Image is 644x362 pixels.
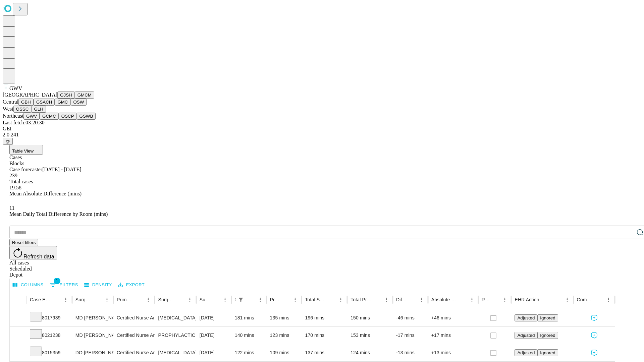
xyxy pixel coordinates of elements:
[116,280,146,290] button: Export
[537,349,558,356] button: Ignored
[9,85,22,91] span: GWV
[185,295,195,304] button: Menu
[396,344,425,361] div: -13 mins
[3,99,18,105] span: Central
[158,309,193,326] div: [MEDICAL_DATA] RADIAL HEAD
[9,145,43,155] button: Table View
[236,295,246,304] button: Show filters
[3,113,23,119] span: Northeast
[54,278,60,284] span: 1
[236,295,246,304] div: 1 active filter
[482,297,490,302] div: Resolved in EHR
[305,327,344,344] div: 170 mins
[93,295,102,304] button: Sort
[9,239,38,246] button: Reset filters
[3,106,13,112] span: West
[13,312,23,324] button: Expand
[500,295,509,304] button: Menu
[42,167,81,172] span: [DATE] - [DATE]
[11,280,45,290] button: Select columns
[30,327,69,344] div: 8021238
[40,113,59,120] button: GCMC
[30,309,69,326] div: 8017939
[594,295,604,304] button: Sort
[75,344,110,361] div: DO [PERSON_NAME] Iii [PERSON_NAME] A Do
[83,280,114,290] button: Density
[408,295,417,304] button: Sort
[431,344,475,361] div: +13 mins
[235,309,263,326] div: 181 mins
[491,295,500,304] button: Sort
[3,120,45,125] span: Last fetch: 03:20:30
[235,344,263,361] div: 122 mins
[351,297,372,302] div: Total Predicted Duration
[562,295,572,304] button: Menu
[57,92,75,99] button: GJSH
[52,295,61,304] button: Sort
[517,315,535,320] span: Adjusted
[75,309,110,326] div: MD [PERSON_NAME] [PERSON_NAME] Md
[540,350,555,355] span: Ignored
[372,295,382,304] button: Sort
[458,295,467,304] button: Sort
[102,295,112,304] button: Menu
[117,297,133,302] div: Primary Service
[30,297,51,302] div: Case Epic Id
[382,295,391,304] button: Menu
[200,309,228,326] div: [DATE]
[117,327,151,344] div: Certified Nurse Anesthetist
[158,297,175,302] div: Surgery Name
[9,211,108,217] span: Mean Daily Total Difference by Room (mins)
[9,205,14,211] span: 11
[30,344,69,361] div: 8015359
[75,297,92,302] div: Surgeon Name
[220,295,230,304] button: Menu
[77,113,96,120] button: GSWB
[9,185,21,190] span: 19.58
[396,309,425,326] div: -46 mins
[290,295,300,304] button: Menu
[158,327,193,344] div: PROPHYLACTIC TREATMENT PROXIMAL [MEDICAL_DATA]
[515,297,539,302] div: EHR Action
[12,240,36,245] span: Reset filters
[9,191,82,196] span: Mean Absolute Difference (mins)
[515,314,537,321] button: Adjusted
[75,327,110,344] div: MD [PERSON_NAME] [PERSON_NAME] Md
[13,347,23,359] button: Expand
[517,350,535,355] span: Adjusted
[3,126,641,132] div: GEI
[200,327,228,344] div: [DATE]
[5,139,10,144] span: @
[467,295,477,304] button: Menu
[604,295,613,304] button: Menu
[9,246,57,259] button: Refresh data
[48,280,80,290] button: Show filters
[23,113,40,120] button: GWV
[59,113,77,120] button: OSCP
[158,344,193,361] div: [MEDICAL_DATA]
[12,148,34,154] span: Table View
[9,167,42,172] span: Case forecaster
[327,295,336,304] button: Sort
[117,309,151,326] div: Certified Nurse Anesthetist
[515,332,537,339] button: Adjusted
[200,297,210,302] div: Surgery Date
[235,297,235,302] div: Scheduled In Room Duration
[55,99,70,106] button: GMC
[211,295,220,304] button: Sort
[540,333,555,338] span: Ignored
[3,92,57,98] span: [GEOGRAPHIC_DATA]
[13,330,23,342] button: Expand
[13,106,32,113] button: OSSC
[515,349,537,356] button: Adjusted
[351,309,389,326] div: 150 mins
[61,295,70,304] button: Menu
[3,132,641,138] div: 2.0.241
[270,309,299,326] div: 135 mins
[200,344,228,361] div: [DATE]
[117,344,151,361] div: Certified Nurse Anesthetist
[517,333,535,338] span: Adjusted
[18,99,34,106] button: GBH
[431,297,457,302] div: Absolute Difference
[351,327,389,344] div: 153 mins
